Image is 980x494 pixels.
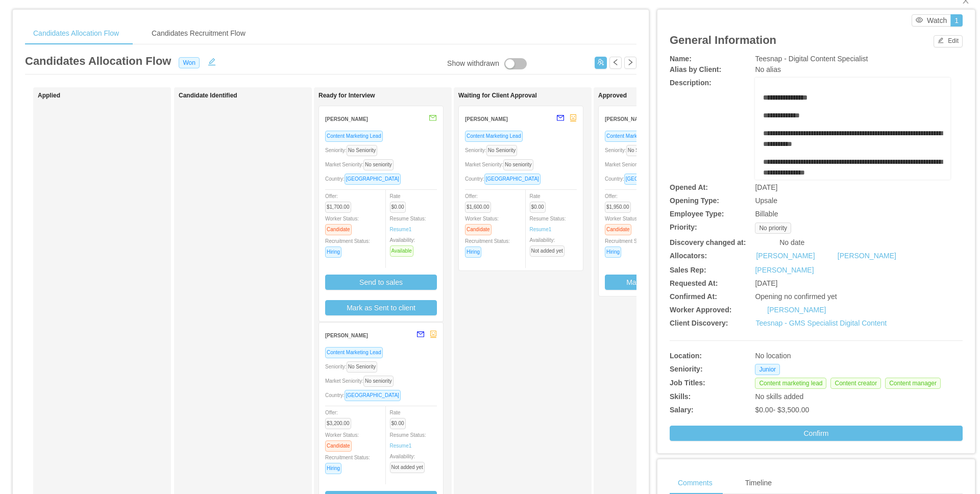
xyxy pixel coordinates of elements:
[670,319,728,327] b: Client Discovery:
[390,193,410,210] span: Rate
[530,202,546,213] span: $0.00
[345,390,401,401] span: [GEOGRAPHIC_DATA]
[325,116,368,122] strong: [PERSON_NAME]
[530,226,552,233] a: Resume1
[486,145,517,156] span: No Seniority
[465,176,545,182] span: Country:
[670,32,776,48] article: General Information
[670,55,692,63] b: Name:
[447,58,499,69] div: Show withdrawn
[670,183,708,191] b: Opened At:
[325,238,370,255] span: Recruitment Status:
[570,114,577,121] span: robot
[609,57,622,69] button: icon: left
[347,361,377,373] span: No Seniority
[204,56,220,66] button: icon: edit
[605,193,635,210] span: Offer:
[605,162,677,167] span: Market Seniority:
[390,432,426,449] span: Resume Status:
[390,454,429,470] span: Availability:
[325,224,352,235] span: Candidate
[390,418,406,429] span: $0.00
[670,306,731,314] b: Worker Approved:
[670,292,717,301] b: Confirmed At:
[25,53,171,69] article: Candidates Allocation Flow
[626,145,657,156] span: No Seniority
[325,202,351,213] span: $1,700.00
[465,216,499,232] span: Worker Status:
[503,159,533,170] span: No seniority
[424,110,437,127] button: mail
[670,365,703,373] b: Seniority:
[605,116,648,122] strong: [PERSON_NAME]
[390,226,412,233] a: Resume1
[670,65,721,73] b: Alias by Client:
[670,223,697,231] b: Priority:
[605,202,631,213] span: $1,950.00
[755,78,950,180] div: rdw-wrapper
[838,251,896,261] a: [PERSON_NAME]
[325,347,383,358] span: Content Marketing Lead
[755,351,901,361] div: No location
[325,300,437,315] button: Mark as Sent to client
[465,246,481,258] span: Hiring
[318,92,461,100] h1: Ready for Interview
[670,426,963,441] button: Confirm
[779,238,804,246] span: No date
[624,174,680,185] span: [GEOGRAPHIC_DATA]
[755,292,837,301] span: Opening no confirmed yet
[390,442,412,450] a: Resume1
[530,216,566,232] span: Resume Status:
[465,202,491,213] span: $1,600.00
[605,147,661,153] span: Seniority:
[767,306,826,314] a: [PERSON_NAME]
[551,110,565,127] button: mail
[830,378,881,389] span: Content creator
[934,35,963,47] button: icon: editEdit
[755,55,868,63] span: Teesnap - Digital Content Specialist
[390,237,418,254] span: Availability:
[345,174,401,185] span: [GEOGRAPHIC_DATA]
[325,162,398,167] span: Market Seniority:
[670,79,712,87] b: Description:
[325,463,341,474] span: Hiring
[950,14,963,27] button: 1
[179,92,322,100] h1: Candidate Identified
[595,57,607,69] button: icon: usergroup-add
[605,275,717,290] button: Mark as Sent to client
[670,238,746,246] b: Discovery changed at:
[670,279,718,287] b: Requested At:
[670,352,702,360] b: Location:
[465,147,521,153] span: Seniority:
[390,462,425,473] span: Not added yet
[605,224,631,235] span: Candidate
[598,92,741,100] h1: Approved
[325,131,383,142] span: Content Marketing Lead
[885,378,941,389] span: Content manager
[670,406,694,414] b: Salary:
[325,193,355,210] span: Offer:
[458,92,601,100] h1: Waiting for Client Approval
[325,176,405,182] span: Country:
[465,162,537,167] span: Market Seniority:
[624,57,636,69] button: icon: right
[465,193,495,210] span: Offer:
[390,216,426,232] span: Resume Status:
[325,410,355,426] span: Offer:
[755,196,777,205] span: Upsale
[755,364,780,375] span: Junior
[465,116,508,122] strong: [PERSON_NAME]
[670,210,724,218] b: Employee Type:
[325,418,351,429] span: $3,200.00
[755,183,777,191] span: [DATE]
[756,251,815,261] a: [PERSON_NAME]
[465,224,492,235] span: Candidate
[325,275,437,290] button: Send to sales
[484,174,541,185] span: [GEOGRAPHIC_DATA]
[605,238,650,255] span: Recruitment Status:
[363,376,394,387] span: No seniority
[912,14,951,27] button: icon: eyeWatch
[763,92,943,194] div: rdw-editor
[325,364,381,369] span: Seniority:
[530,237,569,254] span: Availability:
